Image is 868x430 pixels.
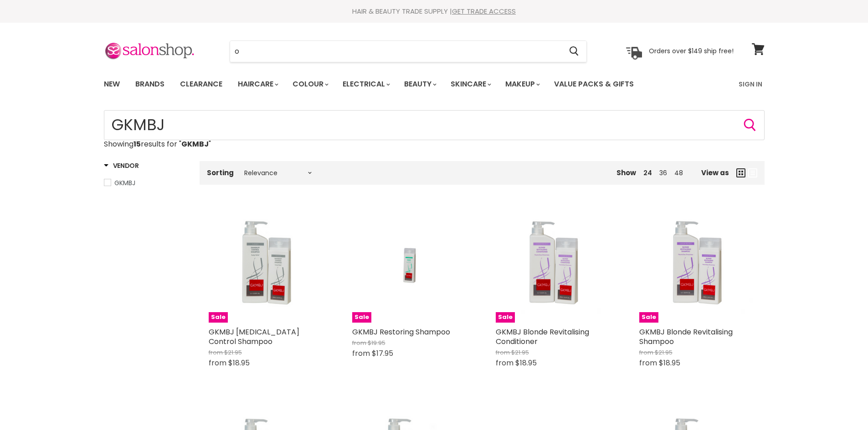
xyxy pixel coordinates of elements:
a: 24 [643,168,652,177]
span: from [209,358,226,368]
span: from [639,348,653,357]
strong: 15 [134,139,141,149]
button: Search [562,41,586,62]
a: 48 [674,168,683,177]
span: Show [616,168,636,177]
span: $21.95 [224,348,242,357]
ul: Main menu [97,71,687,97]
span: Sale [209,312,228,323]
span: $18.95 [515,358,537,368]
h3: Vendor [104,161,139,170]
p: Orders over $149 ship free! [649,47,734,55]
img: GKMBJ Blonde Revitalising Conditioner [496,207,612,323]
a: Beauty [397,75,442,94]
a: Skincare [444,75,497,94]
img: GKMBJ Blonde Revitalising Shampoo [639,207,755,323]
span: $21.95 [655,348,673,357]
div: HAIR & BEAUTY TRADE SUPPLY | [92,7,776,16]
span: Sale [352,312,371,323]
form: Product [104,110,765,140]
a: Brands [128,75,171,94]
span: $17.95 [372,348,393,359]
form: Product [230,40,587,62]
input: Search [230,41,562,62]
a: GKMBJ Blonde Revitalising Shampoo [639,327,733,347]
a: GKMBJ Restoring ShampooSale [352,207,468,323]
button: Search [743,118,757,132]
span: from [352,348,370,359]
a: GKMBJ Blonde Revitalising ConditionerSale [496,207,612,323]
span: from [352,339,366,347]
a: GKMBJ Blonde Revitalising Conditioner [496,327,589,347]
a: Makeup [498,75,545,94]
img: GKMBJ Restoring Shampoo [371,207,449,323]
a: Electrical [336,75,395,94]
label: Sorting [207,169,234,177]
span: $18.95 [659,358,680,368]
a: GET TRADE ACCESS [452,6,516,16]
a: Colour [286,75,334,94]
p: Showing results for " " [104,140,765,148]
span: from [496,358,514,368]
a: GKMBJ Restoring Shampoo [352,327,450,337]
span: from [639,358,657,368]
span: $18.95 [228,358,250,368]
span: GKMBJ [114,178,135,187]
a: Haircare [231,75,284,94]
a: GKMBJ [MEDICAL_DATA] Control Shampoo [209,327,299,347]
a: Value Packs & Gifts [547,75,641,94]
span: Sale [496,312,515,323]
span: from [496,348,510,357]
img: GKMBJ Dandruff Control Shampoo [209,207,325,323]
a: Clearance [173,75,229,94]
a: 36 [659,168,667,177]
a: GKMBJ [104,178,188,188]
span: from [209,348,223,357]
span: $21.95 [511,348,529,357]
span: Sale [639,312,658,323]
a: GKMBJ Blonde Revitalising ShampooSale [639,207,755,323]
strong: GKMBJ [181,139,209,149]
iframe: Gorgias live chat messenger [822,387,859,421]
span: View as [701,169,729,177]
a: New [97,75,127,94]
span: $19.95 [368,339,385,347]
nav: Main [92,71,776,97]
a: Sign In [733,75,768,94]
input: Search [104,110,765,140]
a: GKMBJ Dandruff Control ShampooSale [209,207,325,323]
